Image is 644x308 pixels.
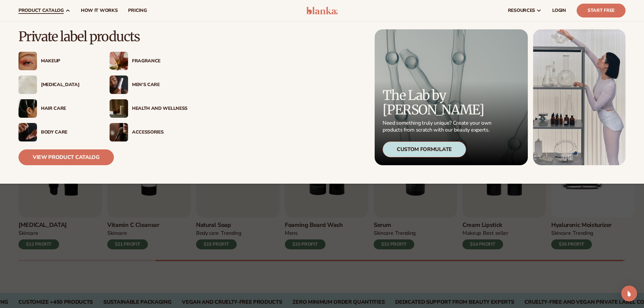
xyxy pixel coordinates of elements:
[577,4,626,17] a: Start Free
[18,149,114,165] a: View Product Catalog
[18,99,96,118] a: Female hair pulled back with clips. Hair Care
[110,52,128,70] img: Pink blooming flower.
[621,286,637,301] div: Open Intercom Messenger
[383,120,493,134] p: Need something truly unique? Create your own products from scratch with our beauty experts.
[110,76,128,94] img: Male holding moisturizer bottle.
[18,29,187,44] p: Private label products
[383,141,466,157] div: Custom Formulate
[18,8,64,13] span: product catalog
[18,76,37,94] img: Cream moisturizer swatch.
[533,29,626,165] img: Female in lab with equipment.
[306,7,338,15] img: logo
[110,99,187,118] a: Candles and incense on table. Health And Wellness
[110,52,187,70] a: Pink blooming flower. Fragrance
[41,106,96,111] div: Hair Care
[132,130,187,135] div: Accessories
[81,8,118,13] span: How It Works
[18,123,37,141] img: Male hand applying moisturizer.
[375,29,528,165] a: Microscopic product formula. The Lab by [PERSON_NAME] Need something truly unique? Create your ow...
[110,76,187,94] a: Male holding moisturizer bottle. Men’s Care
[552,8,566,13] span: LOGIN
[132,106,187,111] div: Health And Wellness
[18,52,96,70] a: Female with glitter eye makeup. Makeup
[128,8,147,13] span: pricing
[18,123,96,141] a: Male hand applying moisturizer. Body Care
[18,76,96,94] a: Cream moisturizer swatch. [MEDICAL_DATA]
[383,88,493,117] p: The Lab by [PERSON_NAME]
[110,123,187,141] a: Female with makeup brush. Accessories
[110,99,128,118] img: Candles and incense on table.
[132,58,187,64] div: Fragrance
[41,130,96,135] div: Body Care
[132,82,187,88] div: Men’s Care
[41,58,96,64] div: Makeup
[508,8,535,13] span: resources
[18,99,37,118] img: Female hair pulled back with clips.
[110,123,128,141] img: Female with makeup brush.
[18,52,37,70] img: Female with glitter eye makeup.
[41,82,96,88] div: [MEDICAL_DATA]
